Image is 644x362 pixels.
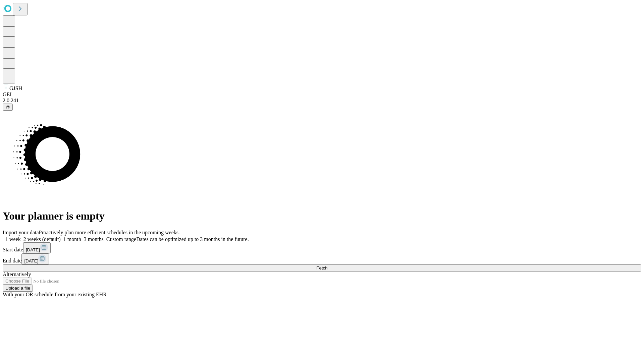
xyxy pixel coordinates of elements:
h1: Your planner is empty [3,210,641,222]
span: [DATE] [26,247,40,252]
div: GEI [3,92,641,98]
div: 2.0.241 [3,98,641,104]
span: GJSH [9,85,22,91]
span: Import your data [3,230,39,235]
button: [DATE] [23,242,51,253]
span: Fetch [316,265,327,270]
button: Upload a file [3,285,33,292]
button: Fetch [3,264,641,271]
span: With your OR schedule from your existing EHR [3,292,107,297]
span: Alternatively [3,271,31,277]
span: 1 week [5,236,21,242]
span: @ [5,105,10,110]
div: End date [3,253,641,264]
span: 3 months [84,236,104,242]
span: 1 month [63,236,81,242]
span: Dates can be optimized up to 3 months in the future. [136,236,249,242]
div: Start date [3,242,641,253]
button: [DATE] [21,253,49,264]
button: @ [3,104,13,111]
span: Custom range [106,236,136,242]
span: 2 weeks (default) [23,236,61,242]
span: Proactively plan more efficient schedules in the upcoming weeks. [39,230,180,235]
span: [DATE] [24,258,38,263]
